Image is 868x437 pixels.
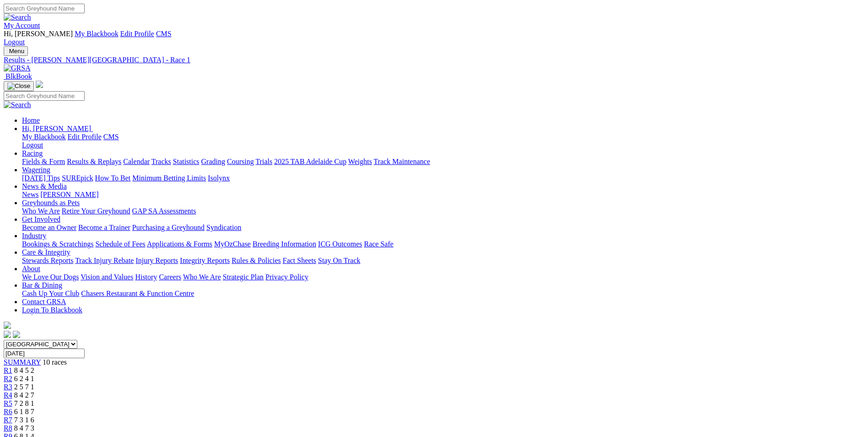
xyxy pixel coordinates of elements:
span: 8 4 7 3 [14,424,34,432]
a: SUREpick [62,174,93,182]
a: Results & Replays [67,158,121,165]
span: 6 2 4 1 [14,375,34,382]
img: Close [7,82,30,90]
a: CMS [103,133,119,141]
a: My Blackbook [22,133,66,141]
span: 6 1 8 7 [14,408,34,415]
a: Greyhounds as Pets [22,199,80,207]
a: Coursing [227,158,254,165]
a: BlkBook [4,72,32,80]
a: Syndication [206,224,241,231]
a: Wagering [22,166,50,174]
div: Wagering [22,174,864,182]
a: R2 [4,375,12,382]
a: Bookings & Scratchings [22,240,93,248]
div: Hi, [PERSON_NAME] [22,133,864,149]
a: Stewards Reports [22,257,73,264]
span: BlkBook [5,72,32,80]
a: Trials [255,158,272,165]
span: 7 3 1 6 [14,416,34,424]
div: Industry [22,240,864,248]
a: Careers [159,273,181,281]
span: 10 races [43,358,67,366]
a: Become a Trainer [78,224,130,231]
span: R1 [4,366,12,374]
a: My Blackbook [75,30,119,38]
button: Toggle navigation [4,81,34,91]
a: My Account [4,22,40,29]
a: R6 [4,408,12,415]
a: Purchasing a Greyhound [132,224,205,231]
div: About [22,273,864,281]
div: Care & Integrity [22,257,864,265]
a: Login To Blackbook [22,306,82,314]
a: Chasers Restaurant & Function Centre [81,290,194,297]
img: GRSA [4,64,31,72]
a: GAP SA Assessments [132,207,196,215]
a: Statistics [173,158,199,165]
a: Tracks [151,158,171,165]
a: CMS [156,30,172,38]
a: Retire Your Greyhound [62,207,130,215]
span: Menu [9,48,24,55]
a: How To Bet [95,174,131,182]
img: logo-grsa-white.png [4,322,11,329]
a: SUMMARY [4,358,41,366]
div: Results - [PERSON_NAME][GEOGRAPHIC_DATA] - Race 1 [4,56,864,64]
a: Track Injury Rebate [75,257,134,264]
a: Grading [201,158,225,165]
div: My Account [4,30,864,46]
div: Racing [22,158,864,166]
a: Integrity Reports [180,257,230,264]
a: Who We Are [183,273,221,281]
span: 8 4 5 2 [14,366,34,374]
a: Stay On Track [318,257,360,264]
a: R4 [4,391,12,399]
a: Fields & Form [22,158,65,165]
span: 7 2 8 1 [14,399,34,407]
a: Racing [22,149,43,157]
a: Applications & Forms [147,240,212,248]
a: MyOzChase [214,240,251,248]
a: Logout [22,141,43,149]
a: News & Media [22,182,67,190]
span: 2 5 7 1 [14,383,34,391]
a: Calendar [123,158,150,165]
a: Cash Up Your Club [22,290,79,297]
a: Home [22,116,40,124]
a: Injury Reports [135,257,178,264]
a: Weights [348,158,372,165]
a: [DATE] Tips [22,174,60,182]
a: Industry [22,232,46,240]
img: twitter.svg [13,331,20,338]
input: Search [4,4,85,13]
img: logo-grsa-white.png [36,81,43,88]
a: R8 [4,424,12,432]
a: Contact GRSA [22,298,66,306]
input: Search [4,91,85,101]
a: Vision and Values [81,273,133,281]
span: R3 [4,383,12,391]
a: Get Involved [22,215,60,223]
a: News [22,191,38,198]
div: Greyhounds as Pets [22,207,864,215]
a: Minimum Betting Limits [132,174,206,182]
a: Schedule of Fees [95,240,145,248]
a: Logout [4,38,25,46]
a: Fact Sheets [283,257,316,264]
a: Care & Integrity [22,248,70,256]
div: News & Media [22,191,864,199]
a: [PERSON_NAME] [40,191,98,198]
a: Edit Profile [120,30,154,38]
a: Isolynx [208,174,230,182]
a: Privacy Policy [265,273,308,281]
a: Breeding Information [253,240,316,248]
a: Rules & Policies [232,257,281,264]
a: R5 [4,399,12,407]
